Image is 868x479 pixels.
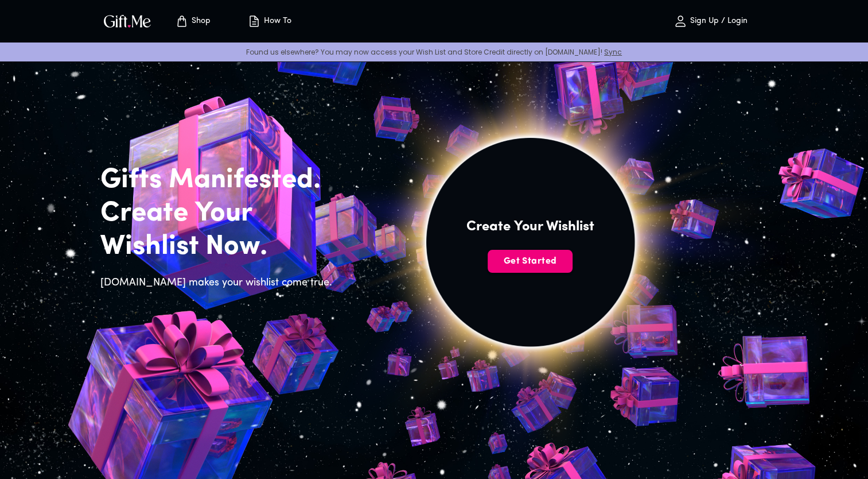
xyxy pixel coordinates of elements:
h2: Gifts Manifested. [100,164,339,197]
img: how-to.svg [247,14,261,28]
h2: Create Your [100,197,339,230]
h2: Wishlist Now. [100,230,339,264]
a: Sync [604,47,622,57]
span: Get Started [488,255,573,268]
button: Store page [161,3,224,40]
img: GiftMe Logo [102,13,153,29]
p: How To [261,17,291,26]
p: Sign Up / Login [687,17,748,26]
button: GiftMe Logo [100,14,154,28]
button: Sign Up / Login [653,3,768,40]
button: Get Started [488,250,573,273]
button: How To [238,3,301,40]
h6: [DOMAIN_NAME] makes your wishlist come true. [100,275,339,291]
p: Shop [189,17,211,26]
p: Found us elsewhere? You may now access your Wish List and Store Credit directly on [DOMAIN_NAME]! [9,47,859,57]
h4: Create Your Wishlist [466,218,594,236]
